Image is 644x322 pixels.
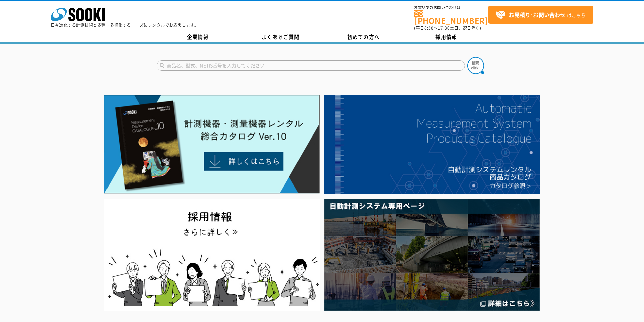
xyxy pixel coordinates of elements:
[414,25,481,31] span: (平日 ～ 土日、祝日除く)
[239,32,322,42] a: よくあるご質問
[467,57,484,74] img: btn_search.png
[157,60,465,71] input: 商品名、型式、NETIS番号を入力してください
[51,23,199,27] p: 日々進化する計測技術と多種・多様化するニーズにレンタルでお応えします。
[324,95,540,194] img: 自動計測システムカタログ
[405,32,488,42] a: 採用情報
[104,95,320,194] img: Catalog Ver10
[347,33,380,41] span: 初めての方へ
[509,10,566,19] strong: お見積り･お問い合わせ
[414,6,488,10] span: お電話でのお問い合わせは
[495,10,586,20] span: はこちら
[414,10,488,24] a: [PHONE_NUMBER]
[424,25,434,31] span: 8:50
[488,6,593,24] a: お見積り･お問い合わせはこちら
[157,32,239,42] a: 企業情報
[104,199,320,311] img: SOOKI recruit
[322,32,405,42] a: 初めての方へ
[324,199,540,311] img: 自動計測システム専用ページ
[438,25,450,31] span: 17:30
